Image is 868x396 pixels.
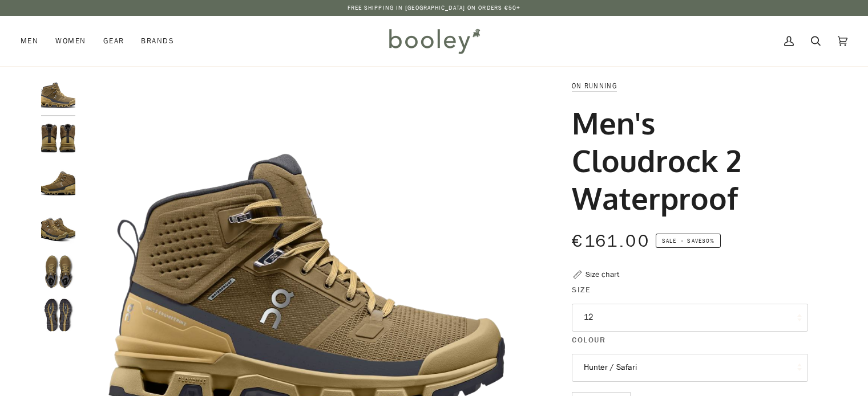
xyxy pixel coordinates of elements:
[572,81,617,91] a: On Running
[21,16,47,66] a: Men
[55,35,86,47] span: Women
[132,16,183,66] a: Brands
[47,16,94,66] a: Women
[656,234,721,248] span: Save
[678,236,687,245] em: •
[572,304,808,332] button: 12
[572,104,800,217] h1: Men's Cloudrock 2 Waterproof
[384,25,484,58] img: Booley
[41,211,75,245] img: On Running Men's Cloudrock 2 Waterproof Hunter / Safari - Booley Galway
[95,16,133,66] a: Gear
[348,3,521,13] p: Free Shipping in [GEOGRAPHIC_DATA] on Orders €50+
[21,35,38,47] span: Men
[702,236,714,245] span: 30%
[572,284,591,296] span: Size
[572,334,605,346] span: Colour
[103,35,124,47] span: Gear
[41,255,75,289] img: On Running Men's Cloudrock 2 Waterproof Hunter / Safari - Booley Galway
[662,236,676,245] span: Sale
[41,80,75,114] img: On Running Men's Cloudrock 2 Waterproof Hunter / Safari - Booley Galway
[141,35,174,47] span: Brands
[41,124,75,158] img: On Running Men's Cloudrock 2 Waterproof Hunter / Safari - Booley Galway
[572,354,808,382] button: Hunter / Safari
[41,167,75,201] img: On Running Men's Cloudrock 2 Waterproof Hunter / Safari - Booley Galway
[586,268,619,280] div: Size chart
[41,298,75,332] img: On Running Men's Cloudrock 2 Waterproof Hunter / Safari - Booley Galway
[572,230,650,253] span: €161.00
